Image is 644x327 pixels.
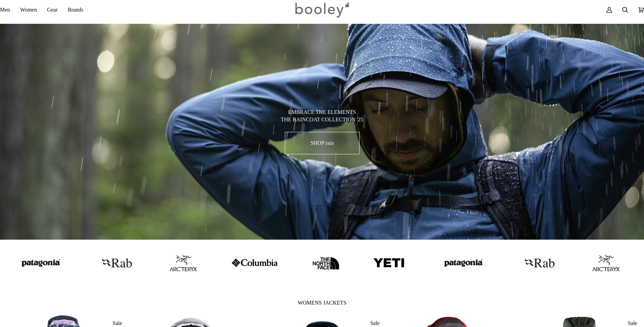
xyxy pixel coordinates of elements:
span: Gear [47,6,58,14]
a: SHOP rain [285,132,360,154]
p: EMBRACE THE ELEMENTS [7,109,637,116]
span: Brands [68,6,83,14]
p: WOMENS JACKETS [298,299,347,314]
span: Women [20,6,37,14]
p: THE RAINCOAT COLLECTION '25 [7,116,637,124]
